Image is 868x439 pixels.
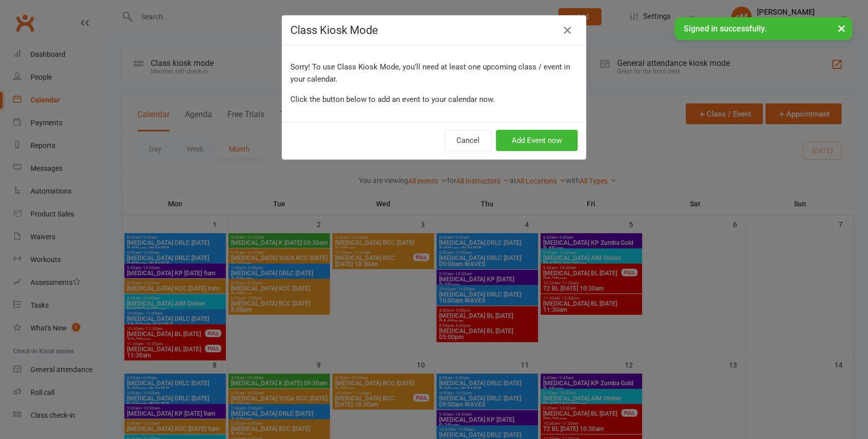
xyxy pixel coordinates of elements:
button: Cancel [445,130,491,151]
span: Click the button below to add an event to your calendar now. [290,95,495,104]
span: Signed in successfully. [684,24,766,33]
button: × [832,17,851,39]
span: Sorry! To use Class Kiosk Mode, you'll need at least one upcoming class / event in your calendar. [290,62,570,84]
button: Add Event now [496,130,578,151]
